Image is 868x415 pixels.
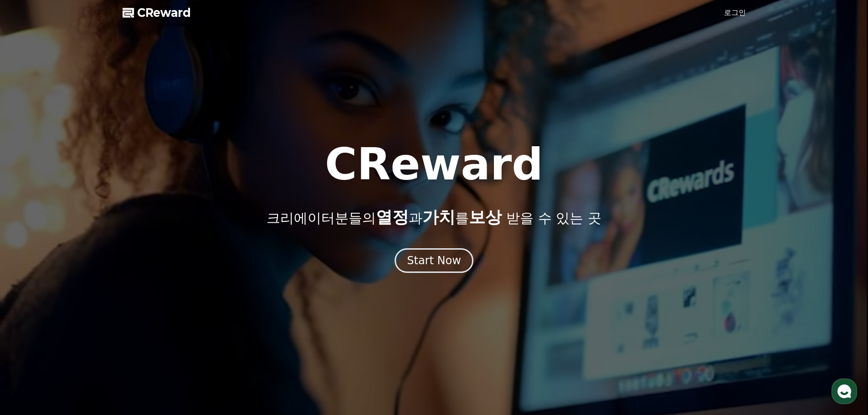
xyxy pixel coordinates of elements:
span: 가치 [422,208,455,226]
a: Start Now [395,257,473,266]
a: 설정 [118,289,175,312]
span: CReward [137,5,191,20]
span: 홈 [29,302,34,310]
p: 크리에이터분들의 과 를 받을 수 있는 곳 [267,208,601,226]
div: Start Now [407,253,461,268]
button: Start Now [395,248,473,273]
a: 홈 [3,289,60,312]
span: 설정 [141,302,152,310]
span: 보상 [469,208,502,226]
span: 열정 [376,208,409,226]
a: CReward [123,5,191,20]
a: 대화 [60,289,118,312]
h1: CReward [325,143,543,186]
span: 대화 [83,303,94,310]
a: 로그인 [724,7,746,18]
